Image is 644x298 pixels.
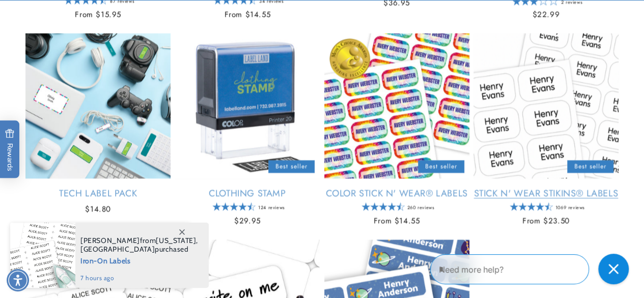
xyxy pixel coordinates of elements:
span: Rewards [5,128,15,171]
div: Accessibility Menu [7,269,29,291]
span: Iron-On Labels [80,254,198,266]
iframe: Gorgias Floating Chat [430,250,634,288]
a: Tech Label Pack [25,188,171,200]
a: Stick N' Wear Stikins® Labels [473,188,619,200]
span: [US_STATE] [156,236,196,245]
a: Color Stick N' Wear® Labels [324,188,469,200]
span: from , purchased [80,236,198,254]
span: [GEOGRAPHIC_DATA] [80,245,155,254]
iframe: Sign Up via Text for Offers [8,216,129,247]
a: Clothing Stamp [175,188,320,200]
span: 7 hours ago [80,274,198,283]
